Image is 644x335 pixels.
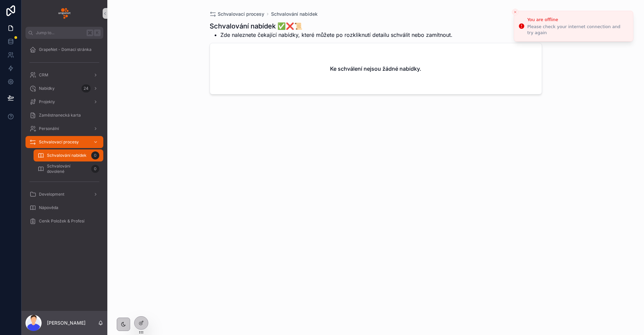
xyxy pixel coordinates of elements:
[25,123,103,135] a: Personální
[39,218,85,224] span: Ceník Položek & Profesí
[21,39,107,236] div: scrollable content
[39,139,79,145] span: Schvalovací procesy
[39,86,55,91] span: Nabídky
[39,47,92,52] span: GrapeNet - Domací stránka
[36,30,84,36] span: Jump to...
[25,27,103,39] button: Jump to...K
[58,8,70,19] img: App logo
[91,151,99,159] div: 0
[512,9,519,15] button: Close toast
[91,165,99,173] div: 0
[34,149,103,161] a: Schvalování nabídek0
[25,202,103,214] a: Nápověda
[39,205,58,210] span: Nápověda
[210,11,264,17] a: Schvalovací procesy
[25,44,103,56] a: GrapeNet - Domací stránka
[25,96,103,108] a: Projekty
[25,69,103,81] a: CRM
[330,65,421,73] h2: Ke schválení nejsou žádné nabídky.
[25,136,103,148] a: Schvalovací procesy
[220,31,452,39] li: Zde naleznete čekající nabídky, které můžete po rozkliknutí detailu schválit nebo zamítnout.
[39,126,59,131] span: Personální
[39,99,55,105] span: Projekty
[25,215,103,227] a: Ceník Položek & Profesí
[25,109,103,121] a: Zaměstnanecká karta
[82,84,91,92] div: 24
[34,163,103,175] a: Schvalování dovolené0
[39,192,64,197] span: Development
[527,16,628,23] div: You are offline
[210,21,452,31] h1: Schvalování nabídek ✅❌📜
[527,24,628,36] div: Please check your internet connection and try again
[25,82,103,94] a: Nabídky24
[47,153,87,158] span: Schvalování nabídek
[25,188,103,200] a: Development
[47,320,86,326] p: [PERSON_NAME]
[95,30,100,36] span: K
[39,72,48,78] span: CRM
[218,11,264,17] span: Schvalovací procesy
[47,163,89,174] span: Schvalování dovolené
[271,11,318,17] a: Schvalování nabídek
[39,113,81,118] span: Zaměstnanecká karta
